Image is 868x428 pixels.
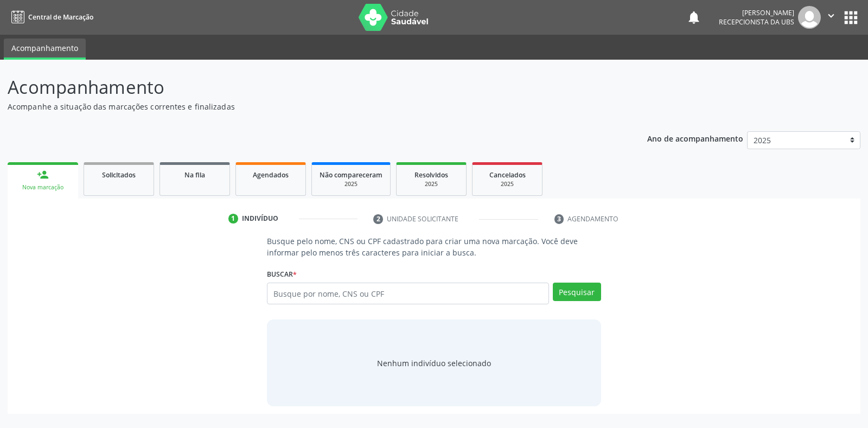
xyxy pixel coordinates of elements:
[228,214,238,223] div: 1
[37,169,49,181] div: person_add
[267,266,297,283] label: Buscar
[28,12,93,22] span: Central de Marcação
[480,180,534,188] div: 2025
[841,8,860,27] button: apps
[377,357,491,369] div: Nenhum indivíduo selecionado
[414,170,448,180] span: Resolvidos
[267,235,601,258] p: Busque pelo nome, CNS ou CPF cadastrado para criar uma nova marcação. Você deve informar pelo men...
[320,170,382,180] span: Não compareceram
[798,6,821,29] img: img
[184,170,205,180] span: Na fila
[647,131,743,145] p: Ano de acompanhamento
[15,183,71,191] div: Nova marcação
[8,101,604,112] p: Acompanhe a situação das marcações correntes e finalizadas
[8,8,93,26] a: Central de Marcação
[102,170,136,180] span: Solicitados
[719,17,794,27] span: Recepcionista da UBS
[825,10,837,22] i: 
[242,214,278,223] div: Indivíduo
[821,6,841,29] button: 
[8,74,604,101] p: Acompanhamento
[553,283,601,301] button: Pesquisar
[267,283,548,304] input: Busque por nome, CNS ou CPF
[404,180,458,188] div: 2025
[253,170,289,180] span: Agendados
[320,180,382,188] div: 2025
[719,8,794,17] div: [PERSON_NAME]
[4,39,86,60] a: Acompanhamento
[686,10,701,25] button: notifications
[489,170,526,180] span: Cancelados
